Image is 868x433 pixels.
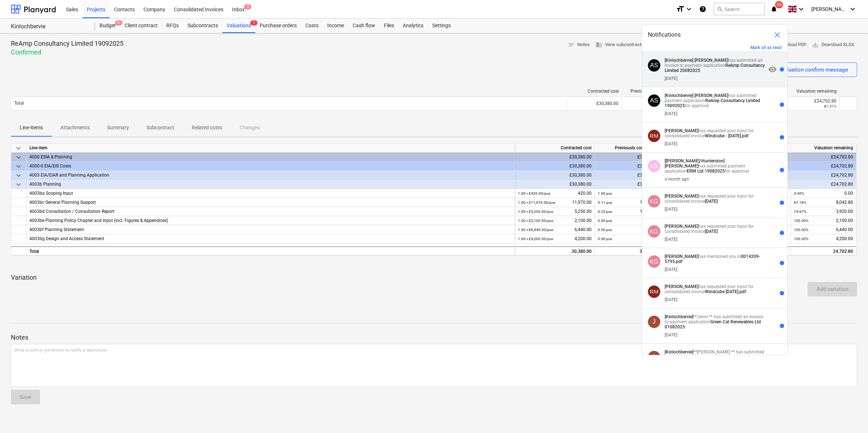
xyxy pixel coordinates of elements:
p: has requested your input for consolidated invoice [665,194,766,204]
button: Send valuation confirm message [759,62,857,77]
span: KG [650,258,658,265]
strong: [PERSON_NAME] [694,93,728,98]
div: Previously committed [595,143,660,153]
div: [DATE] [665,141,677,146]
div: 4003bd Consultation / Consultation Report [29,207,512,216]
span: keyboard_arrow_down [14,171,23,180]
div: 4003bc General Planning Support [29,198,512,207]
span: RM [650,133,658,139]
span: [PERSON_NAME] [811,6,848,12]
a: Budget9+ [95,19,120,33]
div: 0.00 [794,189,853,198]
strong: ERM Ltd 19082025 [687,169,725,174]
span: 9+ [115,20,122,25]
div: 4003ba Scoping Input [29,189,512,198]
i: keyboard_arrow_down [848,5,857,13]
div: Alison Sidgwick [648,59,660,72]
small: 0.00% [794,191,804,195]
p: has submitted payment application for approval [665,93,766,108]
strong: ReAmp Consultancy Limited 20082025 [665,63,765,73]
a: Purchase orders [255,19,301,33]
div: 8,042.80 [794,198,853,207]
div: £30,380.00 [567,98,621,109]
p: Related costs [192,124,222,131]
div: a month ago [665,177,689,182]
strong: 0014209-5795.pdf [665,254,760,264]
small: 100.00% [794,237,808,241]
span: keyboard_arrow_down [14,162,23,171]
div: Chat Widget [832,398,868,433]
div: 6,440.00 [794,225,853,234]
strong: [PERSON_NAME] [665,194,698,199]
div: £3,122.20 [595,153,660,162]
strong: [PERSON_NAME] [665,128,698,133]
a: Costs [301,19,323,33]
small: 1.00 × £6,440.00 / pcs [518,228,553,232]
div: Valuations [222,19,255,33]
span: KG [650,228,658,235]
div: Valuation remaining [788,89,837,94]
div: £24,702.80 [791,180,856,189]
p: **[PERSON_NAME] ** has submitted payment application for approval [665,349,766,365]
small: 0.00 pcs [598,219,612,223]
div: 4,200.00 [794,234,853,243]
p: has requested your input for consolidated invoice [665,224,766,234]
small: 0.11 pcs [598,201,612,205]
div: 3,122.20 [598,247,657,256]
div: Kristina Gulevica [648,225,660,238]
div: 4003bf Planning Statement [29,225,512,234]
strong: [Kinlochbervie] [665,314,693,319]
span: keyboard_arrow_down [14,144,23,153]
div: 24,702.80 [794,247,853,256]
span: save_alt [812,41,819,48]
p: has submitted an invoice to payment application [665,58,766,73]
div: Contracted cost [515,143,595,153]
strong: [PERSON_NAME] [665,254,698,259]
div: Kristina Gulevica [648,195,660,207]
div: Ruth Malone [648,130,660,142]
small: 1.00 × £4,200.00 / pcs [518,237,553,241]
p: Notes [11,333,857,342]
small: 67.19% [794,201,806,205]
div: [DATE] [665,332,677,337]
strong: [DATE] [705,199,718,204]
a: Analytics [398,19,428,33]
strong: Windcube - [DATE].pdf [705,133,749,138]
div: 4000-0 EIA/EIS Costs [29,162,512,171]
div: Send valuation confirm message [768,65,848,74]
strong: [PERSON_NAME] [694,58,728,63]
p: Confirmed [11,48,123,57]
div: Kinlochbervie [11,23,86,31]
span: visibility [768,65,777,74]
button: Notes [565,39,593,50]
p: has mentioned you in [665,254,766,264]
span: Notes [568,41,590,49]
div: 11,970.00 [518,198,592,207]
p: Line-items [20,124,43,131]
a: Client contract [120,19,162,33]
p: has requested your input for consolidated invoice [665,128,766,138]
small: 0.25 pcs [598,210,612,214]
span: keyboard_arrow_down [14,180,23,189]
p: **Jenni ** has submitted an invoice to payment application [665,314,766,329]
div: Alison Sidgwick [648,94,660,107]
div: £24,702.80 [791,171,856,180]
div: 3,920.00 [794,207,853,216]
button: Download XLSX [809,39,857,50]
div: Budget [95,19,120,33]
div: Cash flow [348,19,380,33]
div: £30,380.00 [515,162,595,171]
div: Files [380,19,398,33]
span: close [773,31,782,39]
span: J [653,353,656,360]
span: 1 [250,20,257,25]
div: Contracted cost [570,89,619,94]
span: 4 [244,4,251,9]
div: Kristina Gulevica [648,255,660,268]
div: £3,122.20 [595,162,660,171]
span: Notifications [648,31,681,39]
div: Line-item [27,143,515,153]
a: RFQs [162,19,183,33]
